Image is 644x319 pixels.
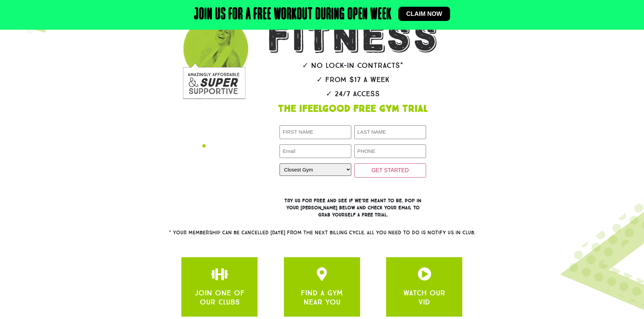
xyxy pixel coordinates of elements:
[248,62,458,69] h2: ✓ No lock-in contracts*
[195,288,245,306] a: JOIN ONE OF OUR CLUBS
[280,125,351,139] input: FIRST NAME
[406,11,442,17] span: Claim now
[315,267,329,281] a: apbct__label_id__gravity_form
[418,267,431,281] a: apbct__label_id__gravity_form
[248,90,458,98] h2: ✓ 24/7 Access
[280,197,426,218] h3: Try us for free and see if we’re meant to be. Pop in your [PERSON_NAME] below and check your emai...
[301,288,343,306] a: FIND A GYM NEAR YOU
[403,288,445,306] a: WATCH OUR VID
[213,267,226,281] a: apbct__label_id__gravity_form
[248,76,458,83] h2: ✓ From $17 a week
[398,7,450,21] a: Claim now
[354,125,426,139] input: LAST NAME
[248,104,458,114] h1: The IfeelGood Free Gym Trial
[145,230,500,235] h2: * Your membership can be cancelled [DATE] from the next billing cycle. All you need to do is noti...
[280,144,351,158] input: Email
[194,7,392,23] h2: Join us for a free workout during open week
[354,144,426,158] input: PHONE
[354,163,426,178] input: GET STARTED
